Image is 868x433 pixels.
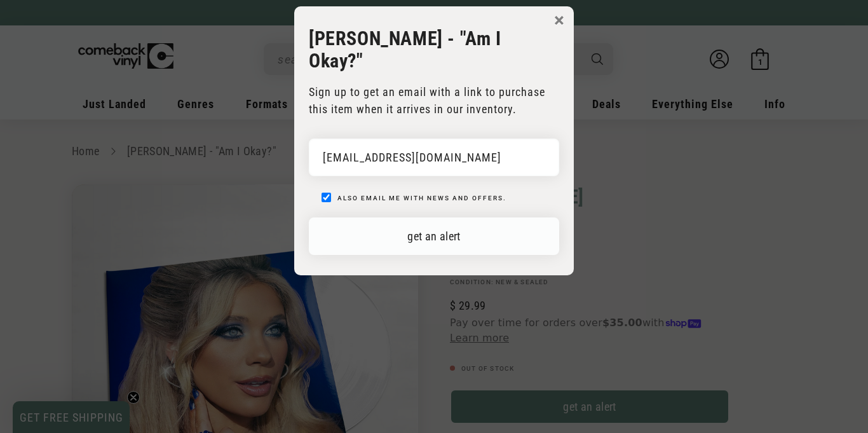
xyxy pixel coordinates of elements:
button: get an alert [309,217,559,255]
p: Sign up to get an email with a link to purchase this item when it arrives in our inventory. [309,83,559,118]
button: × [554,11,564,30]
h3: [PERSON_NAME] - "Am I Okay?" [309,27,559,72]
input: email [309,139,559,176]
label: Also email me with news and offers. [337,195,506,202]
